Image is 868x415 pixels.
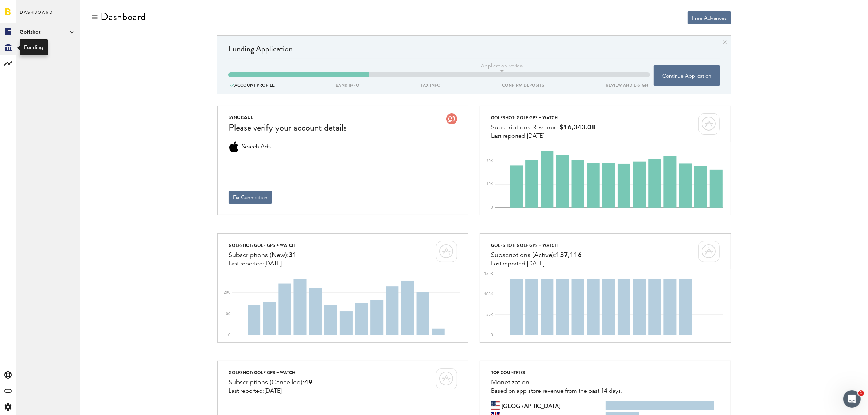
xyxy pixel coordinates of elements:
span: Search Ads [242,141,271,152]
button: Fix Connection [229,191,272,204]
div: Subscriptions Revenue: [491,122,595,133]
div: BANK INFO [334,81,361,89]
text: 150K [484,272,493,275]
text: 20K [486,159,493,163]
span: United States [502,401,560,410]
div: Based on app store revenue from the past 14 days. [491,388,622,395]
div: ACCOUNT PROFILE [228,81,276,89]
span: [DATE] [527,133,544,139]
text: 0 [491,333,493,337]
div: Search Ads [229,141,240,152]
div: Please verify your account details [229,121,347,134]
div: Golfshot: Golf GPS + Watch [491,241,582,250]
div: Last reported: [491,261,582,267]
div: confirm deposits [500,81,546,89]
span: [DATE] [264,261,282,267]
text: 0 [491,206,493,209]
button: Continue Application [654,65,720,86]
img: account-issue.svg [446,113,457,124]
div: Monetization [491,377,622,388]
div: SYNC ISSUE [229,113,347,121]
img: us.svg [491,401,500,410]
div: Subscriptions (Cancelled): [229,377,312,388]
img: card-marketplace-itunes.svg [698,113,720,135]
div: Funding [24,44,43,51]
div: Last reported: [229,388,312,395]
img: card-marketplace-itunes.svg [436,241,457,262]
div: Golfshot: Golf GPS + Watch [229,241,297,250]
span: [DATE] [527,261,544,267]
div: Last reported: [491,133,595,140]
span: Support [15,5,41,12]
div: tax info [419,81,443,89]
span: [DATE] [264,388,282,394]
span: 31 [289,252,297,259]
text: 0 [228,333,230,337]
span: Dashboard [20,8,53,23]
span: $16,343.08 [560,124,595,131]
div: Funding Application [228,43,720,59]
img: card-marketplace-itunes.svg [698,241,720,262]
div: Golfshot: Golf GPS + Watch [229,368,312,377]
span: 137,116 [556,252,582,259]
text: 50K [486,313,493,317]
div: Last reported: [229,261,297,267]
div: Dashboard [101,11,146,23]
span: Golfshot [20,28,77,36]
text: 10K [486,183,493,186]
text: 100K [484,292,493,296]
iframe: Intercom live chat [843,390,861,408]
div: Golfshot: Golf GPS + Watch [491,113,595,122]
button: Free Advances [688,11,731,24]
img: card-marketplace-itunes.svg [436,368,457,389]
div: Subscriptions (New): [229,250,297,261]
span: 1 [858,390,864,396]
div: Subscriptions (Active): [491,250,582,261]
span: 49 [304,379,312,386]
text: 100 [224,312,230,315]
text: 200 [224,291,230,294]
span: Admin [20,36,77,45]
div: Top countries [491,368,622,377]
span: Application review [481,62,523,70]
div: REVIEW AND E-SIGN [604,81,650,89]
